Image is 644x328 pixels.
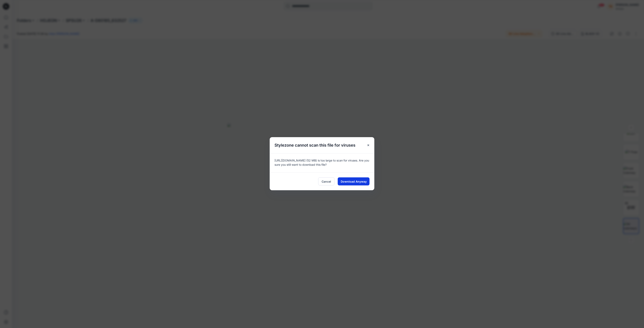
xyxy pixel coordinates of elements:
[270,153,374,173] div: [URL][DOMAIN_NAME] (52 MB) is too large to scan for viruses. Are you sure you still want to downl...
[318,177,334,185] button: Cancel
[270,137,360,153] h5: Stylezone cannot scan this file for viruses
[341,179,367,184] span: Download Anyway
[365,142,372,149] button: Close
[338,177,369,185] button: Download Anyway
[322,179,331,184] span: Cancel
